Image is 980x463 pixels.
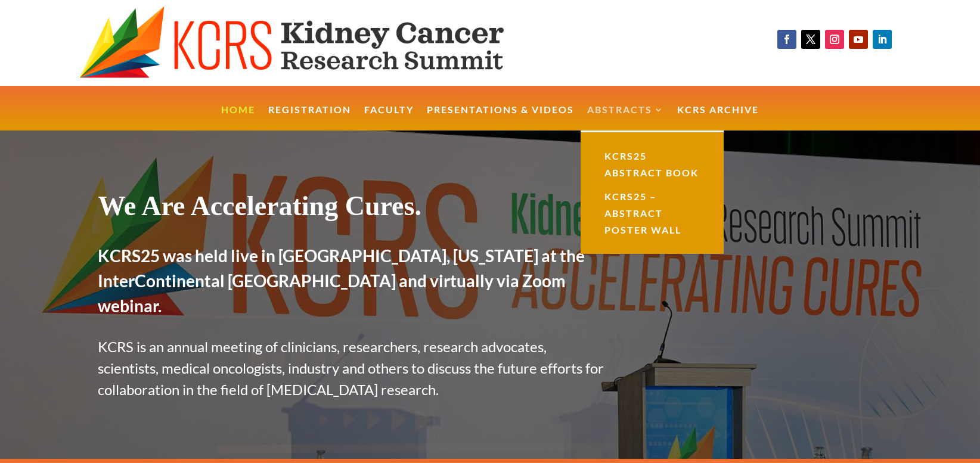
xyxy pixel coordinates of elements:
a: Presentations & Videos [427,105,574,131]
img: KCRS generic logo wide [79,6,556,80]
a: Follow on Instagram [825,30,844,49]
h2: KCRS25 was held live in [GEOGRAPHIC_DATA], [US_STATE] at the InterContinental [GEOGRAPHIC_DATA] a... [98,243,606,324]
a: KCRS25 Abstract Book [593,144,712,185]
a: KCRS Archive [677,105,759,131]
a: Follow on Youtube [849,30,868,49]
a: Home [221,105,255,131]
a: Follow on LinkedIn [873,30,892,49]
p: KCRS is an annual meeting of clinicians, researchers, research advocates, scientists, medical onc... [98,336,606,400]
h1: We Are Accelerating Cures. [98,189,606,228]
a: Follow on X [801,30,820,49]
a: Registration [268,105,351,131]
a: Follow on Facebook [777,30,796,49]
a: Faculty [364,105,414,131]
a: Abstracts [587,105,664,131]
a: KCRS25 – Abstract Poster Wall [593,185,712,242]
